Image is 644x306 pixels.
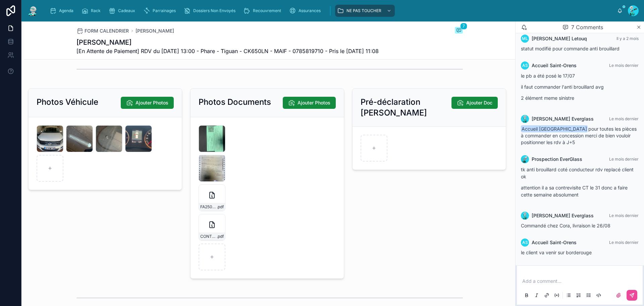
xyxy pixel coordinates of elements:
h2: Photos Véhicule [37,97,98,107]
span: Rack [91,8,101,13]
span: Cadeaux [118,8,135,13]
a: [PERSON_NAME] [136,28,174,34]
span: Parrainages [153,8,176,13]
span: pour toutes les pièces à commander en concession merci de bien vouloir positionner les rdv à J+5 [521,126,637,145]
a: Dossiers Non Envoyés [182,5,240,17]
span: [PERSON_NAME] Everglass [532,116,594,122]
span: Dossiers Non Envoyés [193,8,235,13]
button: 7 [455,27,463,35]
span: [En Attente de Paiement] RDV du [DATE] 13:00 - Phare - Tiguan - CK650LN - MAIF - 0785819710 - Pri... [76,47,379,55]
a: FORM CALENDRIER [76,28,129,34]
img: App logo [27,5,39,16]
span: .pdf [217,204,224,210]
span: Le mois dernier [609,63,639,68]
span: .pdf [217,234,224,239]
h1: [PERSON_NAME] [76,38,379,47]
span: AS [522,63,528,68]
span: Commandé chez Cora, livraison le 26/08 [521,223,610,228]
span: AS [522,240,528,245]
span: Agenda [59,8,73,13]
a: Assurances [287,5,325,17]
button: Ajouter Photos [283,97,336,109]
p: attention il a sa contrevisite CT le 31 donc a faire cette semaine absolument [521,184,639,198]
span: Accueil Saint-Orens [532,62,577,69]
span: FA2507-7162-(2) [200,204,217,210]
span: [PERSON_NAME] Everglass [532,212,594,219]
p: le pb a été posé le 17/07 [521,72,639,79]
span: Le mois dernier [609,157,639,162]
button: Ajouter Doc [451,97,498,109]
a: Rack [79,5,105,17]
span: 7 Comments [571,23,603,31]
span: Recouvrement [253,8,281,13]
span: NE PAS TOUCHER [346,8,381,13]
span: 7 [460,23,467,30]
span: le client va venir sur borderouge [521,250,592,255]
p: il faut commander l'anti brouillard avg [521,83,639,90]
span: Le mois dernier [609,116,639,121]
span: Ajouter Photos [298,99,330,106]
span: Ajouter Doc [466,99,492,106]
a: NE PAS TOUCHER [335,5,395,17]
span: Il y a 2 mois [616,36,639,41]
h2: Photos Documents [199,97,271,107]
button: Ajouter Photos [121,97,174,109]
span: Prospection EverGlass [532,156,582,163]
span: Le mois dernier [609,240,639,245]
span: Accueil Saint-Orens [532,239,577,246]
span: Ajouter Photos [136,99,168,106]
span: FORM CALENDRIER [85,28,129,34]
span: Assurances [299,8,321,13]
a: Recouvrement [241,5,286,17]
div: scrollable content [44,3,617,18]
p: tk anti brouillard coté conducteur rdv replacé client ok [521,166,639,180]
span: Le mois dernier [609,213,639,218]
span: Accueil [GEOGRAPHIC_DATA] [521,125,588,132]
span: CONTE-[PERSON_NAME]-FA2507-7162 [200,234,217,239]
p: 2 élément meme sinistre [521,94,639,101]
span: statut modifié pour commande anti brouillard [521,46,620,51]
span: ML [522,36,528,41]
span: [PERSON_NAME] Letouq [532,35,587,42]
h2: Pré-déclaration [PERSON_NAME] [361,97,451,118]
a: Cadeaux [107,5,140,17]
a: Agenda [48,5,78,17]
a: Parrainages [141,5,180,17]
